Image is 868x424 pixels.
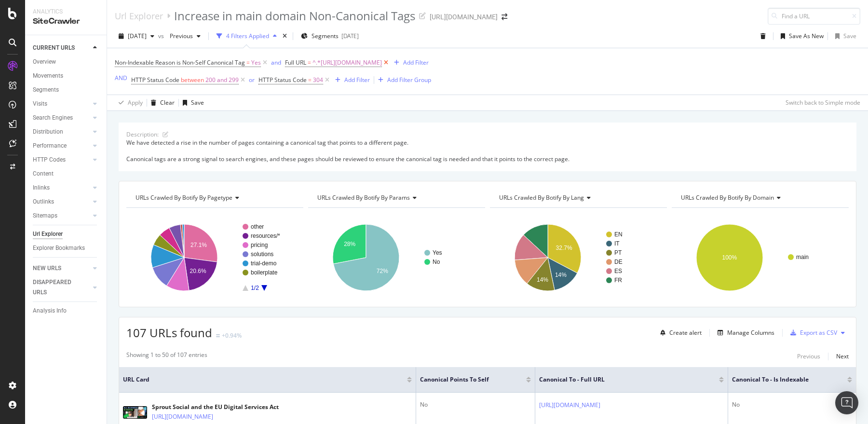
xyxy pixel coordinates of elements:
div: HTTP Codes [33,155,66,165]
text: No [433,259,440,265]
a: DISAPPEARED URLS [33,277,90,298]
a: [URL][DOMAIN_NAME] [152,412,213,422]
div: Showing 1 to 50 of 107 entries [126,351,207,362]
div: [URL][DOMAIN_NAME] [430,12,498,22]
div: Visits [33,99,47,109]
a: Outlinks [33,197,90,207]
button: Previous [166,28,204,44]
span: HTTP Status Code [258,76,307,84]
span: 304 [313,73,323,87]
div: Add Filter [403,58,429,67]
div: Save [191,98,204,107]
div: Url Explorer [33,229,63,239]
span: = [308,76,312,84]
a: Url Explorer [115,11,163,21]
button: Apply [115,95,143,110]
span: = [308,58,311,67]
svg: A chart. [672,216,849,300]
a: Inlinks [33,183,90,193]
div: or [249,76,255,84]
h4: URLs Crawled By Botify By domain [679,190,840,205]
text: 14% [537,276,548,283]
div: Switch back to Simple mode [786,98,860,107]
h4: URLs Crawled By Botify By lang [497,190,658,205]
button: Save [179,95,204,110]
text: PT [614,249,622,256]
div: Description: [126,130,159,138]
text: boilerplate [251,269,278,276]
div: Save As New [789,32,824,40]
span: Canonical To - Full URL [539,375,705,384]
div: Add Filter [344,76,370,84]
button: Add Filter Group [374,74,431,86]
div: Movements [33,71,63,81]
span: Full URL [285,58,306,67]
div: We have detected a rise in the number of pages containing a canonical tag that points to a differ... [126,138,849,163]
span: vs [158,32,166,40]
div: Next [836,352,849,360]
div: Content [33,169,54,179]
button: Create alert [656,325,702,341]
div: arrow-right-arrow-left [502,14,507,20]
div: Sprout Social and the EU Digital Services Act [152,403,279,411]
div: Increase in main domain Non-Canonical Tags [174,8,415,24]
span: = [246,58,250,67]
button: [DATE] [115,28,158,44]
a: [URL][DOMAIN_NAME] [539,400,600,410]
div: No [420,400,530,409]
text: 32.7% [556,244,572,251]
button: Segments[DATE] [297,28,363,44]
div: Save [843,32,856,40]
span: Segments [312,32,339,40]
div: A chart. [308,216,485,300]
div: A chart. [490,216,667,300]
div: Apply [128,98,143,107]
div: NEW URLS [33,263,61,274]
text: 1/2 [251,285,259,291]
a: HTTP Codes [33,155,90,165]
div: Analysis Info [33,306,67,316]
span: Canonical Points to Self [420,375,511,384]
div: Performance [33,141,67,151]
text: resources/* [251,233,280,239]
div: Search Engines [33,113,73,123]
button: Next [836,351,849,362]
h4: URLs Crawled By Botify By pagetype [134,190,295,205]
div: Segments [33,85,59,95]
svg: A chart. [126,216,303,300]
button: Manage Columns [714,327,774,339]
button: and [271,58,281,67]
a: Movements [33,71,100,81]
button: or [249,75,255,84]
a: Explorer Bookmarks [33,243,100,253]
text: FR [614,277,622,284]
text: EN [614,231,623,238]
div: Previous [797,352,820,360]
span: URLs Crawled By Botify By domain [681,193,774,202]
text: DE [614,259,623,265]
div: Sitemaps [33,211,57,221]
h4: URLs Crawled By Botify By params [315,190,476,205]
a: Sitemaps [33,211,90,221]
span: Non-Indexable Reason is Non-Self Canonical Tag [115,58,245,67]
text: IT [614,240,620,247]
div: CURRENT URLS [33,43,75,53]
input: Find a URL [768,8,860,25]
button: Clear [147,95,175,110]
a: Analysis Info [33,306,100,316]
text: Yes [433,249,442,256]
span: between [181,76,204,84]
button: Add Filter [331,74,370,86]
div: [DATE] [341,32,359,40]
button: Export as CSV [787,325,837,341]
span: 200 and 299 [205,73,239,87]
text: trial-demo [251,260,277,267]
span: ^.*[URL][DOMAIN_NAME] [312,56,382,69]
text: pricing [251,242,268,248]
text: main [796,254,809,260]
a: Distribution [33,127,90,137]
div: 4 Filters Applied [226,32,269,40]
div: AND [115,74,127,82]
